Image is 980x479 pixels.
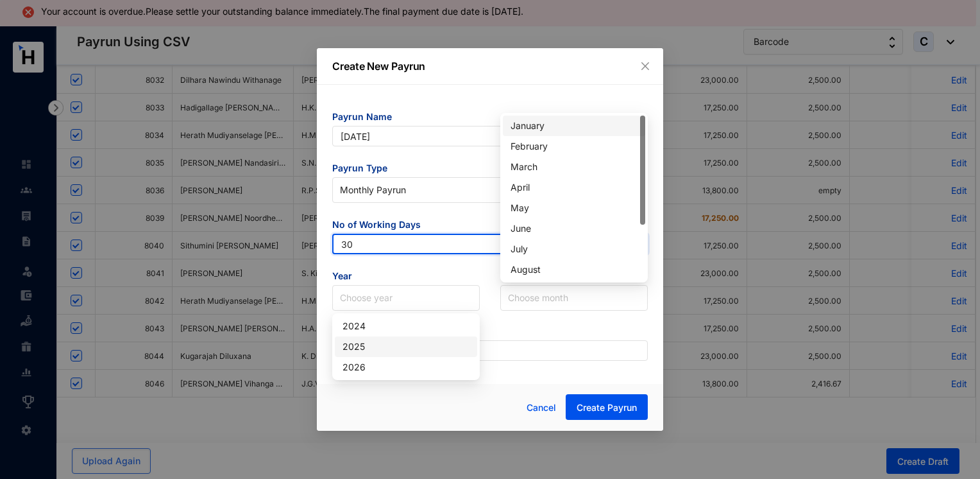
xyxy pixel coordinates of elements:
[332,270,480,285] span: Year
[503,157,645,177] div: March
[511,180,638,195] div: April
[342,340,469,354] div: 2025
[332,110,648,126] span: Payrun Name
[577,401,637,414] span: Create Payrun
[332,58,648,74] p: Create New Payrun
[511,201,638,215] div: May
[332,325,648,340] span: Default Remark
[503,198,645,218] div: May
[640,61,650,71] span: close
[342,360,469,374] div: 2026
[503,136,645,157] div: February
[566,394,648,420] button: Create Payrun
[503,177,645,198] div: April
[511,263,638,277] div: August
[332,234,648,254] input: Enter no of working days
[340,180,640,200] span: Monthly Payrun
[342,319,469,333] div: 2024
[332,340,648,361] input: Eg: Salary November
[638,59,652,73] button: Close
[503,259,645,280] div: August
[511,119,638,133] div: January
[503,239,645,259] div: July
[335,316,477,336] div: 2024
[503,116,645,136] div: January
[511,242,638,256] div: July
[335,336,477,357] div: 2025
[335,357,477,378] div: 2026
[517,395,566,421] button: Cancel
[511,139,638,153] div: February
[332,218,648,234] span: No of Working Days
[527,401,556,415] span: Cancel
[503,218,645,239] div: June
[332,162,648,177] span: Payrun Type
[511,160,638,174] div: March
[332,126,648,146] input: Eg: November Payrun
[511,222,638,236] div: June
